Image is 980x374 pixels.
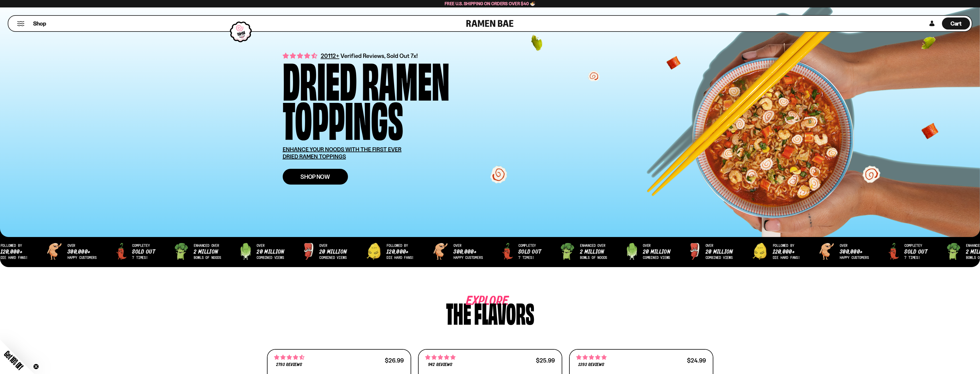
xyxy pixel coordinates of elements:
span: 942 reviews [428,363,452,367]
span: 4.76 stars [576,354,607,361]
a: Cart [942,16,970,31]
div: Ramen [362,59,450,98]
a: Shop Now [283,169,348,185]
span: 4.75 stars [425,354,456,361]
div: The [446,299,471,326]
span: Get 10% Off [3,349,25,371]
span: 4.68 stars [274,354,304,361]
button: Mobile Menu Trigger [17,21,25,26]
span: Explore [466,299,491,304]
span: 1393 reviews [578,363,604,367]
div: flavors [474,299,534,326]
span: Shop Now [300,174,330,180]
span: Cart [951,20,962,27]
a: Shop [33,17,46,30]
span: Shop [33,20,46,28]
span: 2793 reviews [276,363,302,367]
span: Free U.S. Shipping on Orders over $40 🍜 [445,1,535,6]
div: $25.99 [536,358,555,363]
u: ENHANCE YOUR NOODS WITH THE FIRST EVER DRIED RAMEN TOPPINGS [283,146,402,160]
div: Toppings [283,98,403,137]
div: $24.99 [687,358,706,363]
button: Close teaser [33,364,39,369]
div: $26.99 [385,358,404,363]
div: Dried [283,59,357,98]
